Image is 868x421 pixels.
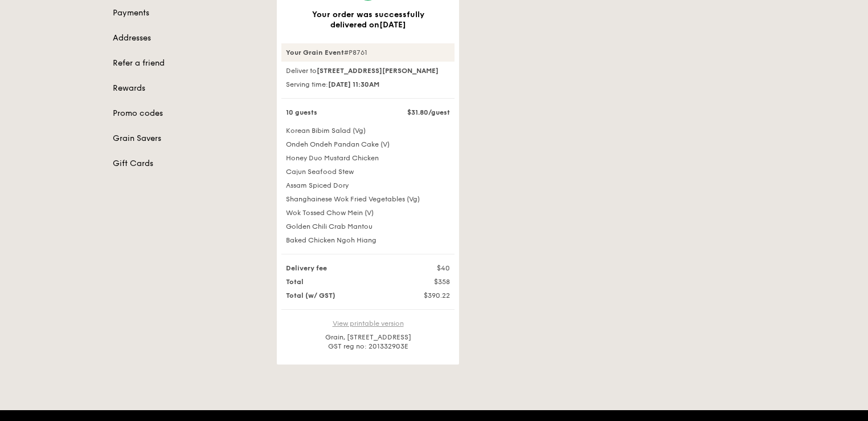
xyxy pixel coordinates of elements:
a: Rewards [113,83,263,94]
div: #P8761 [281,43,455,62]
div: Baked Chicken Ngoh Hiang [279,236,457,245]
a: Grain Savers [113,133,263,144]
div: $31.80/guest [398,108,457,117]
div: Shanghainese Wok Fried Vegetables (Vg) [279,195,457,204]
strong: [STREET_ADDRESS][PERSON_NAME] [317,67,439,75]
a: Gift Cards [113,158,263,169]
h3: Your order was successfully delivered on [295,10,441,30]
a: Promo codes [113,108,263,119]
div: Wok Tossed Chow Mein (V) [279,208,457,217]
div: Korean Bibim Salad (Vg) [279,126,457,135]
div: Serving time: [281,80,455,89]
strong: Total (w/ GST) [286,292,335,299]
strong: [DATE] 11:30AM [328,80,379,88]
a: View printable version [333,319,404,327]
span: [DATE] [379,20,406,30]
strong: Total [286,278,304,286]
a: Refer a friend [113,58,263,69]
div: Cajun Seafood Stew [279,167,457,176]
div: Assam Spiced Dory [279,181,457,190]
div: $358 [398,277,457,286]
div: Honey Duo Mustard Chicken [279,153,457,163]
div: Ondeh Ondeh Pandan Cake (V) [279,140,457,149]
a: Payments [113,7,263,19]
div: $390.22 [398,291,457,300]
strong: Delivery fee [286,264,327,272]
a: Addresses [113,33,263,44]
div: Grain, [STREET_ADDRESS] GST reg no: 201332903E [281,333,455,351]
div: $40 [398,264,457,273]
strong: Your Grain Event [286,48,344,56]
div: Golden Chili Crab Mantou [279,222,457,231]
div: Deliver to [281,66,455,75]
div: 10 guests [279,108,398,117]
